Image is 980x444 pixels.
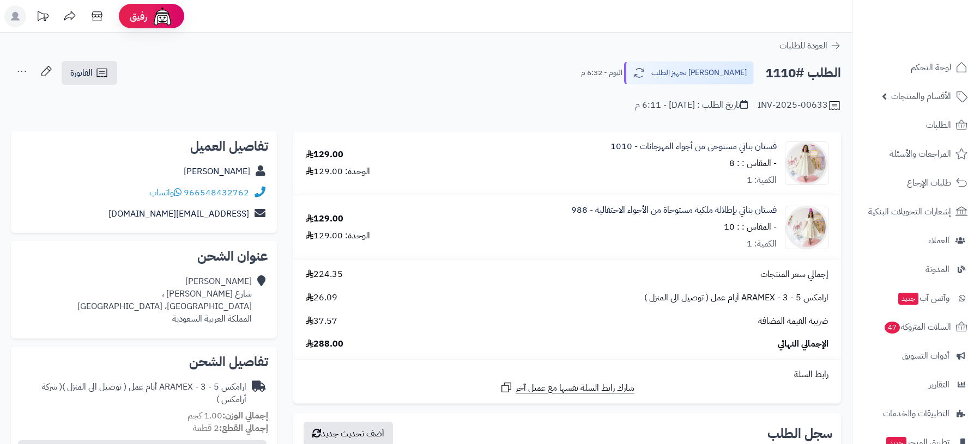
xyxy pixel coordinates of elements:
span: أدوات التسويق [902,348,949,363]
a: الفاتورة [62,61,117,85]
span: ( شركة أرامكس ) [42,380,246,406]
span: المراجعات والأسئلة [890,146,951,162]
div: [PERSON_NAME] شارع [PERSON_NAME] ، [GEOGRAPHIC_DATA]، [GEOGRAPHIC_DATA] المملكة العربية السعودية [77,275,252,325]
a: وآتس آبجديد [859,285,973,311]
img: 1747912993-IMG_4774%202-90x90.jpeg [785,141,828,185]
small: - المقاس : : 8 [729,157,777,170]
a: طلبات الإرجاع [859,170,973,196]
div: الكمية: 1 [747,238,777,250]
a: شارك رابط السلة نفسها مع عميل آخر [500,381,634,394]
img: ai-face.png [152,5,173,27]
span: التطبيقات والخدمات [883,406,949,421]
span: 224.35 [306,268,343,281]
a: المراجعات والأسئلة [859,141,973,167]
span: طلبات الإرجاع [907,175,951,190]
button: [PERSON_NAME] تجهيز الطلب [624,61,754,84]
div: تاريخ الطلب : [DATE] - 6:11 م [635,99,748,112]
a: التطبيقات والخدمات [859,400,973,427]
h2: الطلب #1110 [765,62,841,84]
a: لوحة التحكم [859,54,973,81]
div: INV-2025-00633 [758,99,841,112]
a: التقارير [859,372,973,398]
span: 47 [885,322,900,334]
div: رابط السلة [298,368,837,381]
h3: سجل الطلب [767,427,832,440]
span: المدونة [925,262,949,277]
span: شارك رابط السلة نفسها مع عميل آخر [516,382,634,394]
span: إجمالي سعر المنتجات [760,268,828,281]
span: وآتس آب [897,291,949,306]
a: السلات المتروكة47 [859,314,973,340]
img: logo-2.png [906,8,970,31]
span: إشعارات التحويلات البنكية [868,204,951,219]
small: 2 قطعة [193,422,268,435]
h2: عنوان الشحن [20,250,268,263]
a: تحديثات المنصة [29,5,56,30]
span: الفاتورة [70,66,93,79]
a: واتساب [149,186,182,199]
small: - المقاس : : 10 [724,220,777,233]
div: 129.00 [306,149,343,161]
div: الوحدة: 129.00 [306,165,370,178]
a: العملاء [859,227,973,254]
a: فستان بناتي مستوحى من أجواء المهرجانات - 1010 [610,140,777,153]
small: 1.00 كجم [187,409,268,422]
div: الوحدة: 129.00 [306,230,370,242]
a: إشعارات التحويلات البنكية [859,199,973,225]
span: العملاء [928,233,949,248]
span: 37.57 [306,315,337,328]
span: ارامكس ARAMEX - 3 - 5 أيام عمل ( توصيل الى المنزل ) [644,292,828,304]
div: ارامكس ARAMEX - 3 - 5 أيام عمل ( توصيل الى المنزل ) [20,381,246,406]
a: [EMAIL_ADDRESS][DOMAIN_NAME] [108,207,249,220]
span: 288.00 [306,338,343,350]
h2: تفاصيل الشحن [20,355,268,368]
a: المدونة [859,256,973,282]
a: الطلبات [859,112,973,138]
span: الطلبات [926,118,951,133]
a: أدوات التسويق [859,343,973,369]
span: العودة للطلبات [779,39,827,52]
span: 26.09 [306,292,337,304]
span: التقارير [929,377,949,392]
span: الإجمالي النهائي [778,338,828,350]
strong: إجمالي القطع: [219,422,268,435]
a: 966548432762 [184,186,249,199]
span: الأقسام والمنتجات [891,89,951,104]
span: لوحة التحكم [911,60,951,75]
div: الكمية: 1 [747,174,777,187]
span: رفيق [130,10,147,23]
small: اليوم - 6:32 م [581,67,622,78]
strong: إجمالي الوزن: [222,409,268,422]
span: ضريبة القيمة المضافة [758,315,828,328]
img: 1747913051-IMG_4911-90x90.jpeg [785,206,828,249]
span: جديد [898,293,918,305]
a: فستان بناتي بإطلالة ملكية مستوحاة من الأجواء الاحتفالية - 988 [571,204,777,217]
h2: تفاصيل العميل [20,140,268,153]
span: السلات المتروكة [884,319,951,335]
a: [PERSON_NAME] [184,165,250,178]
div: 129.00 [306,213,343,225]
a: العودة للطلبات [779,39,841,52]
